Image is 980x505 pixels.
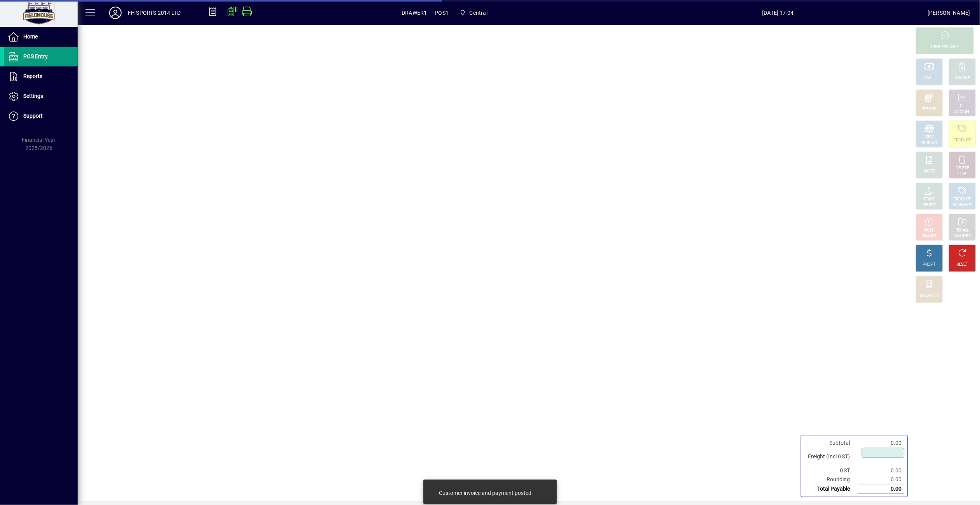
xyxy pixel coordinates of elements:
div: RESET [957,262,968,268]
div: Customer invoice and payment posted. [439,489,533,497]
div: INVOICES [954,233,971,239]
td: Freight (Incl GST) [804,448,858,466]
span: POS Entry [23,53,48,59]
td: 0.00 [858,475,905,484]
div: SUMMARY [953,202,972,208]
div: LINE [959,171,966,177]
div: EFTPOS [923,106,937,112]
div: PROCESS SALE [931,44,959,50]
span: Settings [23,93,43,99]
a: Reports [4,67,78,86]
span: Reports [23,73,42,79]
span: POS1 [435,7,449,19]
div: INVOICE [922,233,936,239]
span: Central [456,6,491,20]
td: Total Payable [804,484,858,494]
span: Home [23,33,38,40]
span: Central [470,7,487,19]
td: Rounding [804,475,858,484]
td: Subtotal [804,439,858,448]
div: CASH [924,75,935,81]
div: PRODUCT [954,197,971,202]
div: PROFIT [923,262,936,268]
td: 0.00 [858,466,905,475]
div: [PERSON_NAME] [928,7,970,19]
div: DELETE [956,165,969,171]
div: PRODUCT [921,140,938,146]
td: 0.00 [858,439,905,448]
div: FH SPORTS 2014 LTD [128,7,181,19]
td: GST [804,466,858,475]
a: Settings [4,87,78,106]
div: HOLD [924,228,935,233]
div: SELECT [923,202,936,208]
button: Profile [103,6,128,20]
div: NOTE [924,169,935,174]
div: RECALL [956,228,970,233]
div: DISCOUNT [920,293,939,299]
div: PRICE [924,197,935,202]
a: Support [4,106,78,126]
div: ACCOUNT [954,109,971,115]
td: 0.00 [858,484,905,494]
div: CHARGE [955,75,970,81]
div: MISC [925,134,934,140]
span: [DATE] 17:04 [628,7,928,19]
a: Home [4,27,78,47]
span: Support [23,113,43,119]
div: PRODUCT [954,138,971,143]
span: DRAWER1 [402,7,427,19]
div: GL [960,103,965,109]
